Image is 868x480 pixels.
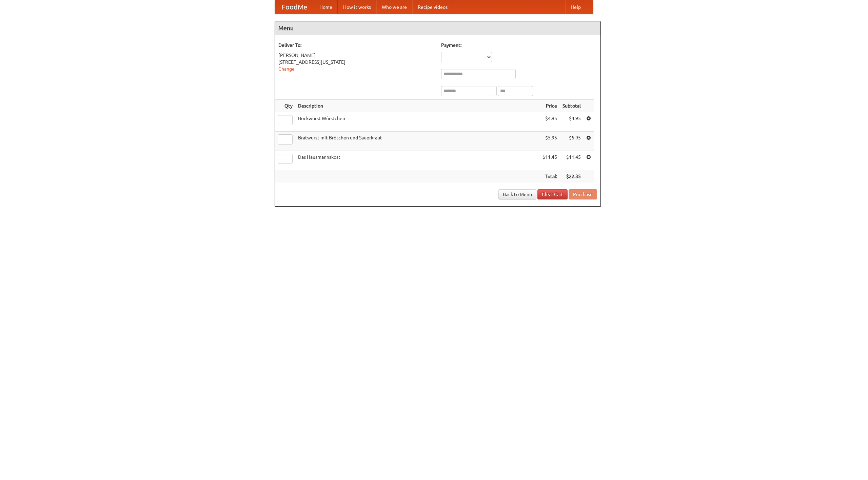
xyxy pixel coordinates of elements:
[560,151,584,170] td: $11.45
[278,42,434,49] h5: Deliver To:
[295,151,540,170] td: Das Hausmannskost
[295,100,540,112] th: Description
[295,112,540,132] td: Bockwurst Würstchen
[314,0,338,14] a: Home
[560,112,584,132] td: $4.95
[412,0,453,14] a: Recipe videos
[275,21,600,35] h4: Menu
[441,42,597,49] h5: Payment:
[560,132,584,151] td: $5.95
[338,0,376,14] a: How it works
[560,170,584,183] th: $22.35
[569,189,597,199] button: Purchase
[376,0,412,14] a: Who we are
[275,100,295,112] th: Qty
[295,132,540,151] td: Bratwurst mit Brötchen und Sauerkraut
[498,189,536,199] a: Back to Menu
[540,151,560,170] td: $11.45
[537,189,568,199] a: Clear Cart
[540,132,560,151] td: $5.95
[565,0,586,14] a: Help
[278,59,434,65] div: [STREET_ADDRESS][US_STATE]
[540,100,560,112] th: Price
[278,52,434,59] div: [PERSON_NAME]
[560,100,584,112] th: Subtotal
[278,66,295,72] a: Change
[540,170,560,183] th: Total:
[540,112,560,132] td: $4.95
[275,0,314,14] a: FoodMe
